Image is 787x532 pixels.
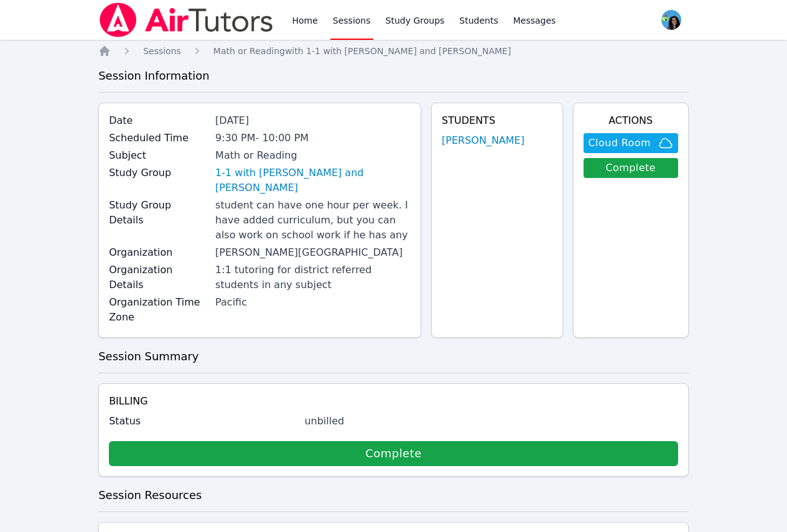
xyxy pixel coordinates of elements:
[584,133,678,153] button: Cloud Room
[213,46,511,56] span: Math or Reading with 1-1 with [PERSON_NAME] and [PERSON_NAME]
[109,166,208,180] label: Study Group
[589,136,651,151] span: Cloud Room
[98,2,274,37] img: Air Tutors
[109,245,208,260] label: Organization
[109,394,678,409] h4: Billing
[109,131,208,146] label: Scheduled Time
[513,14,556,27] span: Messages
[143,46,181,56] span: Sessions
[215,131,411,146] div: 9:30 PM - 10:00 PM
[98,67,689,85] h3: Session Information
[109,441,678,466] a: Complete
[109,113,208,128] label: Date
[109,198,208,228] label: Study Group Details
[109,295,208,325] label: Organization Time Zone
[215,295,411,310] div: Pacific
[215,198,411,243] div: student can have one hour per week. I have added curriculum, but you can also work on school work...
[98,45,689,57] nav: Breadcrumb
[143,45,181,57] a: Sessions
[584,113,678,128] h4: Actions
[215,113,411,128] div: [DATE]
[98,487,689,504] h3: Session Resources
[215,166,411,195] a: 1-1 with [PERSON_NAME] and [PERSON_NAME]
[109,148,208,163] label: Subject
[215,263,411,292] div: 1:1 tutoring for district referred students in any subject
[109,263,208,292] label: Organization Details
[442,133,524,148] a: [PERSON_NAME]
[215,245,411,260] div: [PERSON_NAME][GEOGRAPHIC_DATA]
[98,348,689,365] h3: Session Summary
[304,414,678,429] div: unbilled
[442,113,552,128] h4: Students
[215,148,411,163] div: Math or Reading
[584,158,678,178] a: Complete
[213,45,511,57] a: Math or Readingwith 1-1 with [PERSON_NAME] and [PERSON_NAME]
[109,414,297,429] label: Status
